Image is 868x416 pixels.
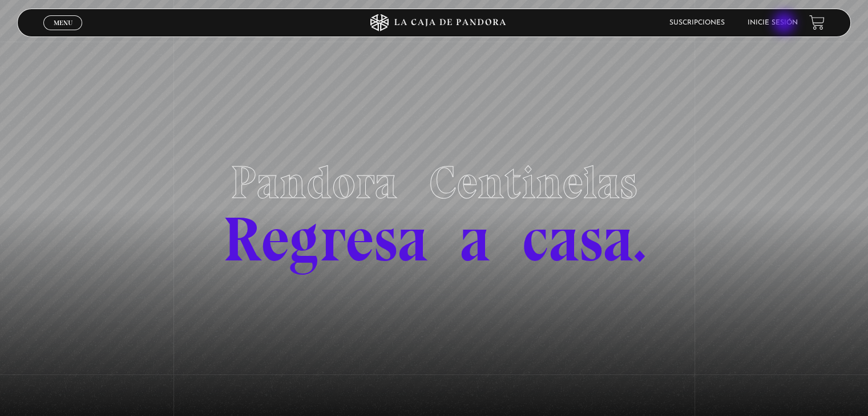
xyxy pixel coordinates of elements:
span: Regresa a casa. [223,202,645,277]
span: Cerrar [50,28,76,36]
span: Menu [54,19,72,26]
a: Inicie sesión [748,19,798,26]
a: Suscripciones [669,19,725,26]
span: Pandora Centinelas [231,155,637,210]
a: View your shopping cart [809,15,825,30]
